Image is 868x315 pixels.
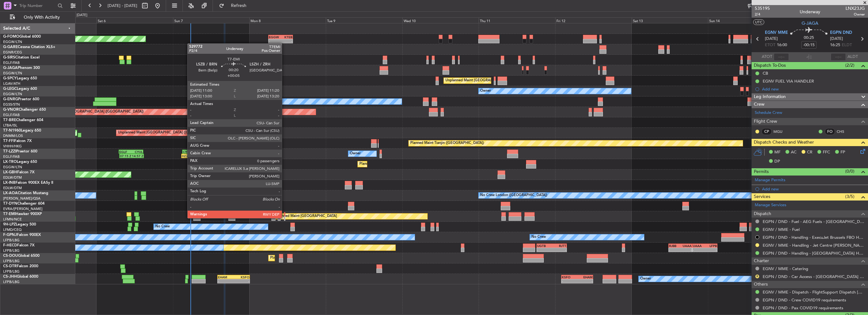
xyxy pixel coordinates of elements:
div: Unplanned Maint [GEOGRAPHIC_DATA] ([PERSON_NAME] Intl) [445,76,548,85]
a: EGNR/CEG [3,50,22,55]
a: 9H-LPZLegacy 500 [3,223,36,226]
div: 02:41 Z [182,154,194,158]
span: G-SPCY [3,77,17,80]
div: Tue 9 [326,17,402,23]
span: G-JAGA [3,66,18,70]
span: FP [840,149,845,156]
span: G-JAGA [802,20,818,27]
div: EHAM [218,275,234,279]
span: Flight Crew [754,118,777,125]
a: EGNV / MME - Dispatch - FlightSupport Dispatch [GEOGRAPHIC_DATA] [763,289,865,295]
span: Only With Activity [16,15,67,20]
a: EGPN / DND - Fuel - AEG Fuels - [GEOGRAPHIC_DATA] Fuel EGPN / DND [763,219,865,224]
div: - [218,279,234,283]
span: ATOT [762,54,772,60]
span: LX-AOA [3,191,18,195]
div: UAAA [680,244,692,248]
div: CP [761,128,772,135]
button: Refresh [216,1,254,11]
a: G-FOMOGlobal 6000 [3,35,41,39]
a: LGAV/ATH [3,81,20,86]
div: - [693,248,705,252]
a: G-SIRSCitation Excel [3,56,40,59]
span: (0/0) [845,168,854,175]
div: - [562,279,577,283]
span: (3/5) [845,193,854,200]
span: CR [807,149,812,156]
a: EGGW/LTN [3,165,22,170]
a: T7-LZZIPraetor 600 [3,150,37,153]
span: T7-BRE [3,118,16,122]
a: EGNV / MME - Fuel [763,227,800,232]
span: F-HECD [3,244,17,247]
span: LX-GBH [3,170,17,174]
span: Crew [754,101,765,108]
a: EGPN / DND - Car Access - [GEOGRAPHIC_DATA] Handling EGPN / DND [763,274,865,279]
div: No Crew [531,232,546,242]
div: EGNV FUEL VIA HANDLER [763,78,814,84]
a: EGPN / DND - Crew COVID19 requirements [763,297,846,303]
span: AC [791,149,797,156]
div: - [245,144,262,147]
a: EGLF/FAB [3,154,20,159]
a: LTBA/ISL [3,123,17,128]
div: Thu 11 [479,17,555,23]
span: Services [754,193,770,201]
input: Trip Number [19,1,56,10]
div: Unplanned Maint [GEOGRAPHIC_DATA] ([GEOGRAPHIC_DATA]) [118,128,222,138]
span: DP [774,158,780,165]
span: Refresh [226,3,252,8]
a: EGPN / DND - Handling - ExecuJet Brussels FBO Handling Abelag [763,235,865,240]
a: Manage Permits [755,177,785,183]
div: Sat 13 [632,17,708,23]
span: EGNV MME [765,30,788,36]
div: [DATE] [77,13,87,18]
span: Dispatch To-Dos [754,62,786,69]
span: [DATE] - [DATE] [108,3,137,9]
a: EGNV / MME - Catering [763,266,808,271]
span: 535195 [755,5,770,12]
div: - [680,248,692,252]
a: Schedule Crew [755,110,782,116]
div: - [194,154,207,158]
a: G-ENRGPraetor 600 [3,97,39,101]
div: EGGW [269,35,281,39]
a: LFMN/NCE [3,217,22,222]
div: - [537,248,552,252]
div: No Crew [155,222,170,232]
span: LX-TRO [3,160,17,164]
div: Owner [480,86,491,96]
a: G-JAGAPhenom 300 [3,66,40,70]
div: Mon 8 [249,17,326,23]
a: EDLW/DTM [3,175,22,180]
div: CYUL [131,150,143,154]
span: 00:25 [804,35,814,41]
a: F-HECDFalcon 7X [3,244,34,247]
div: 07:15 Z [120,154,132,158]
div: LIEO [227,139,245,143]
div: 14:57 Z [132,154,143,158]
span: T7-EMI [3,212,15,216]
input: --:-- [774,53,789,61]
span: LX-INB [3,181,15,185]
span: CS-JHH [3,275,17,279]
div: Add new [762,186,865,192]
a: T7-BREChallenger 604 [3,118,43,122]
a: DNMM/LOS [3,133,23,138]
div: EHAM [577,275,592,279]
div: Underway [800,9,820,15]
button: UTC [753,19,764,25]
span: Permits [754,168,769,176]
div: Fri 12 [555,17,632,23]
div: ZSSS [245,139,262,143]
span: [DATE] [830,36,843,42]
span: G-SIRS [3,56,15,59]
a: EGPN / DND - Handling - [GEOGRAPHIC_DATA] Handling EGPN / DND [763,250,865,256]
span: Leg Information [754,93,786,101]
a: EGGW/LTN [3,71,22,76]
a: LFPB/LBG [3,238,20,243]
div: EGLF [119,150,131,154]
div: RJTT [552,244,566,248]
a: LX-TROLegacy 650 [3,160,37,164]
div: KSFO [562,275,577,279]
